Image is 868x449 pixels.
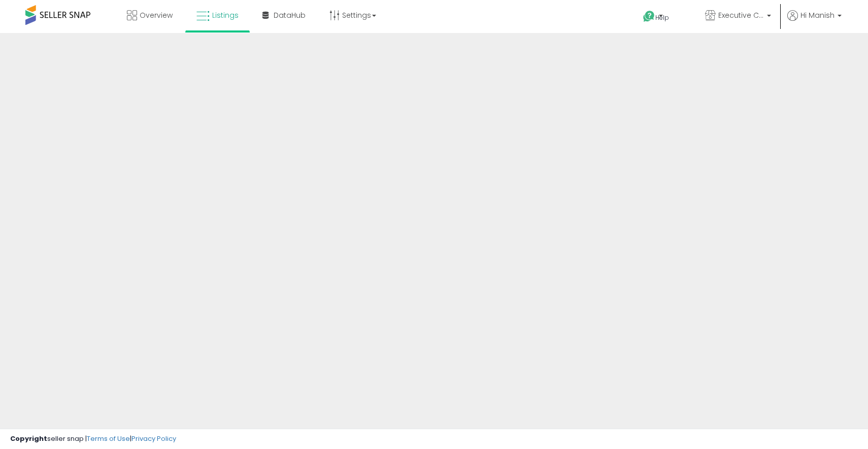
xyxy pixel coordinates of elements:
div: seller snap | | [10,434,176,444]
strong: Copyright [10,434,47,443]
span: Listings [212,10,239,20]
a: Privacy Policy [131,434,176,443]
span: Executive Class Ecommerce Inc [718,10,764,20]
i: Get Help [643,10,655,23]
span: DataHub [274,10,306,20]
a: Hi Manish [787,10,842,33]
a: Terms of Use [87,434,130,443]
span: Overview [140,10,173,20]
span: Hi Manish [800,10,834,20]
span: Help [655,13,669,22]
a: Help [635,3,689,33]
